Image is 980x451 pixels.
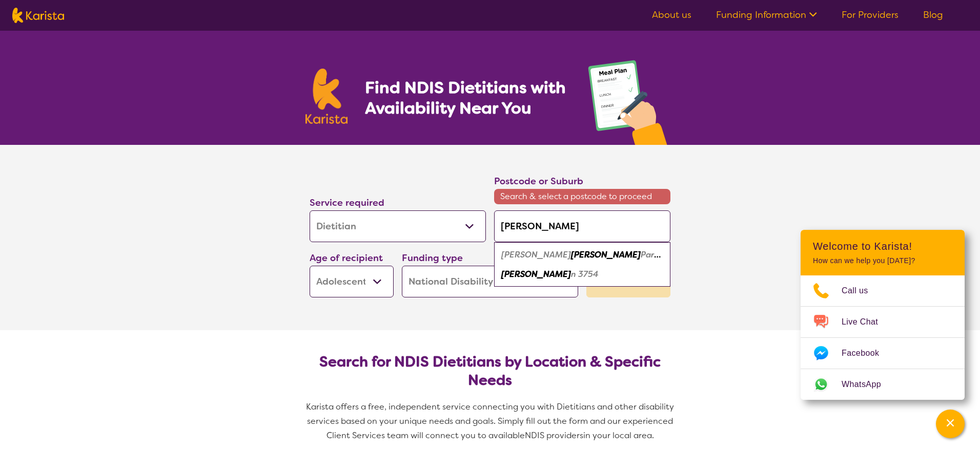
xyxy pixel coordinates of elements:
[525,430,544,441] span: NDIS
[310,252,383,264] label: Age of recipient
[813,240,952,252] h2: Welcome to Karista!
[571,269,599,280] em: n 3754
[306,401,676,441] span: Karista offers a free, independent service connecting you with Dietitians and other disability se...
[585,55,675,145] img: dietitian
[801,275,965,400] ul: Choose channel
[813,256,952,265] p: How can we help you [DATE]?
[501,269,571,280] em: [PERSON_NAME]
[12,8,64,23] img: Karista logo
[652,9,691,21] a: About us
[801,230,965,400] div: Channel Menu
[402,252,463,264] label: Funding type
[494,210,670,242] input: Type
[801,369,965,400] a: Web link opens in a new tab.
[716,9,817,21] a: Funding Information
[305,69,348,124] img: Karista logo
[641,249,682,260] em: Park 2250
[499,245,665,265] div: Wendoree Park 2250
[583,430,654,441] span: in your local area.
[842,283,881,298] span: Call us
[936,410,965,438] button: Channel Menu
[318,353,662,390] h2: Search for NDIS Dietitians by Location & Specific Needs
[923,9,943,21] a: Blog
[546,430,583,441] span: providers
[842,346,891,361] span: Facebook
[842,377,893,392] span: WhatsApp
[571,249,641,260] em: [PERSON_NAME]
[365,77,567,118] h1: Find NDIS Dietitians with Availability Near You
[494,189,670,204] span: Search & select a postcode to proceed
[310,197,384,209] label: Service required
[501,249,571,260] em: [PERSON_NAME]
[499,265,665,284] div: Doreen 3754
[842,9,899,21] a: For Providers
[842,314,890,330] span: Live Chat
[494,175,583,187] label: Postcode or Suburb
